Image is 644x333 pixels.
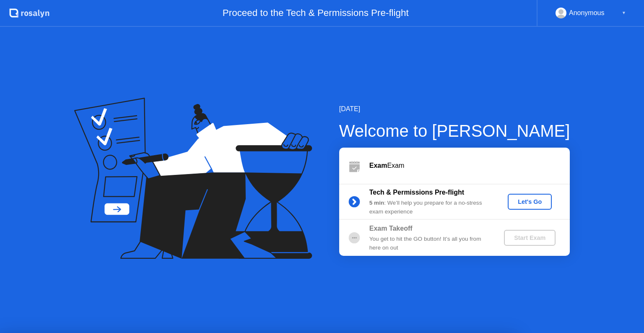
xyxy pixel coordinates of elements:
[339,104,570,114] div: [DATE]
[369,161,570,171] div: Exam
[507,234,552,241] div: Start Exam
[369,200,384,206] b: 5 min
[369,162,387,169] b: Exam
[369,199,490,216] div: : We’ll help you prepare for a no-stress exam experience
[622,8,626,18] div: ▼
[339,118,570,143] div: Welcome to [PERSON_NAME]
[369,235,490,252] div: You get to hit the GO button! It’s all you from here on out
[511,198,548,205] div: Let's Go
[369,225,413,232] b: Exam Takeoff
[569,8,605,18] div: Anonymous
[369,189,464,196] b: Tech & Permissions Pre-flight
